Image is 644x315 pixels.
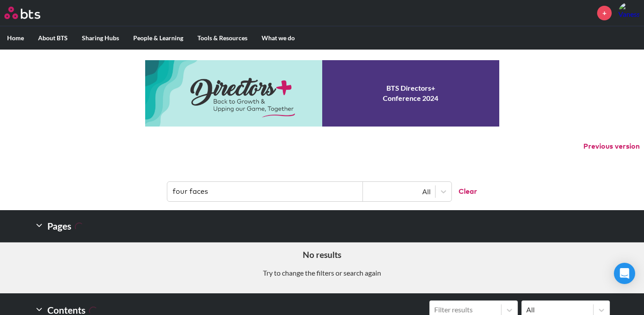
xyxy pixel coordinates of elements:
h2: Pages [35,217,84,235]
div: All [367,187,431,196]
label: People & Learning [126,27,190,50]
label: What we do [255,27,302,50]
input: Find contents, pages and demos... [167,182,363,201]
p: Try to change the filters or search again [7,268,637,278]
div: Filter results [434,305,497,315]
div: All [526,305,589,315]
a: Go home [4,7,57,19]
a: Profile [618,2,640,23]
a: Conference 2024 [145,60,499,127]
a: + [597,6,612,20]
button: Clear [451,182,477,201]
img: BTS Logo [4,7,40,19]
label: About BTS [31,27,75,50]
img: Vanessa Lin [618,2,640,23]
label: Sharing Hubs [75,27,126,50]
button: Previous version [583,142,640,151]
h5: No results [7,249,637,261]
label: Tools & Resources [190,27,255,50]
div: Open Intercom Messenger [614,263,635,284]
